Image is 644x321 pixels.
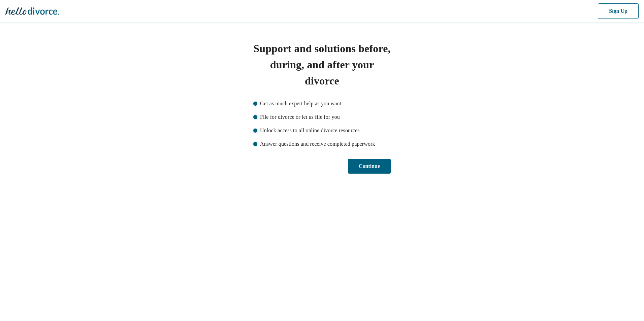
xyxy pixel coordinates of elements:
img: Hello Divorce Logo [5,4,59,18]
button: Sign Up [597,3,639,19]
li: Unlock access to all online divorce resources [253,127,391,135]
li: Answer questions and receive completed paperwork [253,140,391,148]
button: Continue [346,159,391,174]
li: File for divorce or let us file for you [253,113,391,121]
li: Get as much expert help as you want [253,100,391,108]
h1: Support and solutions before, during, and after your divorce [253,40,391,89]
